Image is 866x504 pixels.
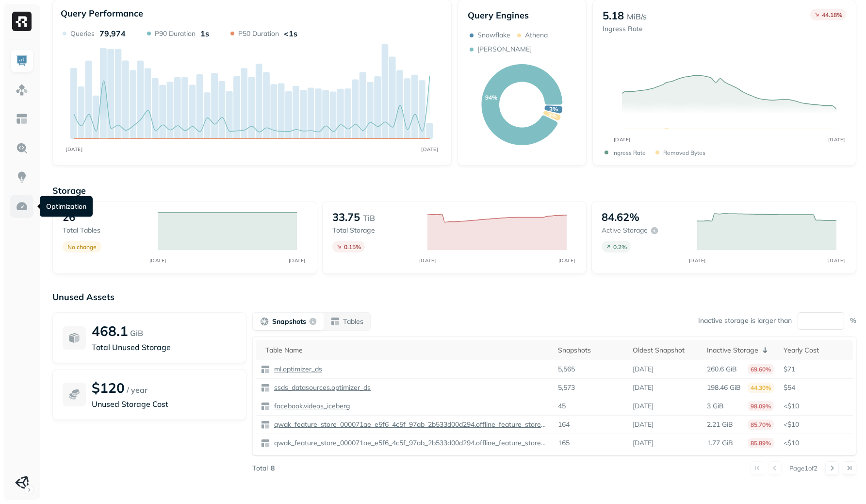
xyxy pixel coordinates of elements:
[603,9,624,22] p: 5.18
[61,8,143,19] p: Query Performance
[784,346,848,355] div: Yearly Cost
[663,149,705,156] p: Removed bytes
[65,146,82,152] tspan: [DATE]
[99,29,126,38] p: 79,974
[343,317,363,326] p: Tables
[261,420,270,430] img: table
[238,29,279,38] p: P50 Duration
[485,94,497,101] text: 94%
[270,420,548,429] a: qwak_feature_store_000071ae_e5f6_4c5f_97ab_2b533d00d294.offline_feature_store_arpumizer_user_leve...
[748,364,774,374] p: 69.60%
[70,29,95,38] p: Queries
[16,142,28,154] img: Query Explorer
[828,136,845,143] tspan: [DATE]
[784,365,848,374] p: $71
[200,29,209,38] p: 1s
[627,11,647,22] p: MiB/s
[850,316,856,325] p: %
[149,257,166,264] tspan: [DATE]
[344,243,361,251] p: 0.15 %
[16,113,28,125] img: Asset Explorer
[603,24,647,34] p: Ingress Rate
[270,383,371,392] a: ssds_datasources.optimizer_ds
[289,257,306,264] tspan: [DATE]
[707,438,733,448] p: 1.77 GiB
[688,257,705,264] tspan: [DATE]
[12,12,32,31] img: Ryft
[613,243,627,251] p: 0.2 %
[16,84,28,96] img: Assets
[127,384,147,396] p: / year
[67,243,97,251] p: No change
[558,365,575,374] p: 5,565
[633,402,654,411] p: [DATE]
[272,402,350,411] p: facebook.videos_iceberg
[272,365,322,374] p: ml.optimizer_ds
[272,317,306,326] p: Snapshots
[332,210,360,224] p: 33.75
[363,212,375,224] p: TiB
[633,420,654,429] p: [DATE]
[558,346,622,355] div: Snapshots
[92,379,125,396] p: $120
[784,383,848,392] p: $54
[784,420,848,429] p: <$10
[633,365,654,374] p: [DATE]
[272,420,548,429] p: qwak_feature_store_000071ae_e5f6_4c5f_97ab_2b533d00d294.offline_feature_store_arpumizer_user_leve...
[261,438,270,448] img: table
[822,11,842,18] p: 44.18 %
[92,398,236,410] p: Unused Storage Cost
[40,196,93,217] div: Optimization
[477,31,510,40] p: Snowflake
[130,327,143,339] p: GiB
[284,29,297,38] p: <1s
[468,10,576,21] p: Query Engines
[261,365,270,374] img: table
[748,401,774,411] p: 98.09%
[419,257,436,264] tspan: [DATE]
[265,346,548,355] div: Table Name
[63,210,75,224] p: 26
[558,438,570,448] p: 165
[612,149,646,156] p: Ingress Rate
[748,438,774,448] p: 85.89%
[421,146,438,152] tspan: [DATE]
[525,31,548,40] p: Athena
[15,476,29,489] img: Unity
[252,464,268,473] p: Total
[613,136,630,143] tspan: [DATE]
[270,438,548,448] a: qwak_feature_store_000071ae_e5f6_4c5f_97ab_2b533d00d294.offline_feature_store_arpumizer_game_user...
[707,383,741,392] p: 198.46 GiB
[271,464,275,473] p: 8
[477,45,532,54] p: [PERSON_NAME]
[63,226,148,235] p: Total tables
[16,54,28,67] img: Dashboard
[261,402,270,411] img: table
[270,365,322,374] a: ml.optimizer_ds
[828,257,845,264] tspan: [DATE]
[707,346,758,355] p: Inactive Storage
[558,420,570,429] p: 164
[633,346,697,355] div: Oldest Snapshot
[707,402,724,411] p: 3 GiB
[789,464,817,472] p: Page 1 of 2
[549,105,557,113] text: 3%
[92,341,236,353] p: Total Unused Storage
[16,171,28,184] img: Insights
[558,383,575,392] p: 5,573
[155,29,196,38] p: P90 Duration
[602,226,648,235] p: Active storage
[784,402,848,411] p: <$10
[558,402,566,411] p: 45
[602,210,639,224] p: 84.62%
[698,316,792,325] p: Inactive storage is larger than
[707,365,737,374] p: 260.6 GiB
[707,420,733,429] p: 2.21 GiB
[633,383,654,392] p: [DATE]
[558,257,575,264] tspan: [DATE]
[261,383,270,393] img: table
[748,420,774,430] p: 85.70%
[332,226,418,235] p: Total storage
[633,438,654,448] p: [DATE]
[270,402,350,411] a: facebook.videos_iceberg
